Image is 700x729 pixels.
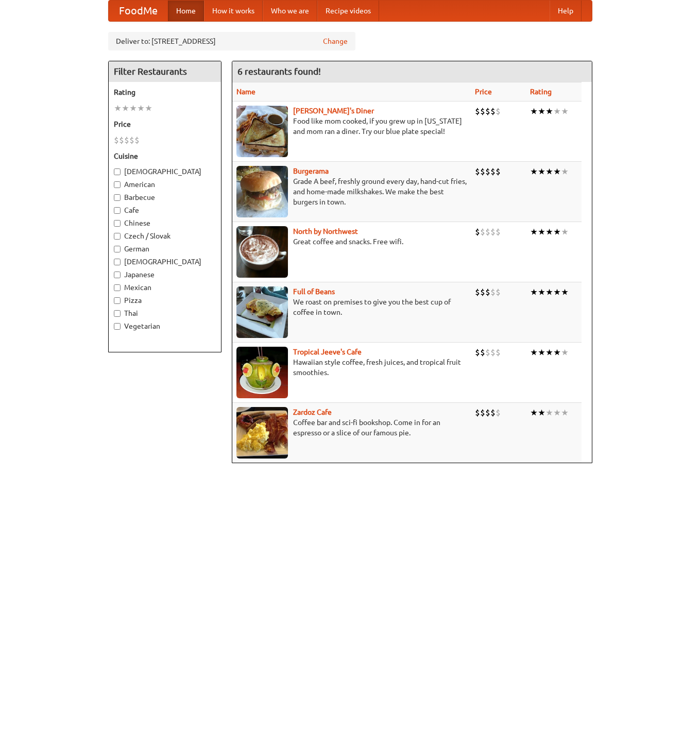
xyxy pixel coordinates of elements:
[485,347,490,358] li: $
[538,286,545,298] li: ★
[480,407,485,418] li: $
[293,348,362,356] a: Tropical Jeeve's Cafe
[293,227,358,235] a: North by Northwest
[553,286,561,298] li: ★
[475,106,480,117] li: $
[490,286,496,298] li: $
[114,233,121,240] input: Czech / Slovak
[545,407,553,418] li: ★
[236,417,467,438] p: Coffee bar and sci-fi bookshop. Come in for an espresso or a slice of our famous pie.
[530,226,538,238] li: ★
[530,88,552,96] a: Rating
[480,226,485,238] li: $
[114,151,216,161] h5: Cuisine
[553,407,561,418] li: ★
[114,284,121,291] input: Mexican
[490,106,496,117] li: $
[114,119,216,129] h5: Price
[236,176,467,207] p: Grade A beef, freshly ground every day, hand-cut fries, and home-made milkshakes. We make the bes...
[114,134,119,146] li: $
[561,166,569,177] li: ★
[114,269,216,280] label: Japanese
[496,286,501,298] li: $
[114,272,121,278] input: Japanese
[236,407,288,459] img: zardoz.jpg
[114,297,121,304] input: Pizza
[114,220,121,227] input: Chinese
[475,226,480,238] li: $
[109,61,221,82] h4: Filter Restaurants
[485,166,490,177] li: $
[114,310,121,317] input: Thai
[480,106,485,117] li: $
[236,166,288,217] img: burgerama.jpg
[475,286,480,298] li: $
[530,106,538,117] li: ★
[236,357,467,378] p: Hawaiian style coffee, fresh juices, and tropical fruit smoothies.
[114,308,216,318] label: Thai
[204,1,263,21] a: How it works
[490,226,496,238] li: $
[485,106,490,117] li: $
[323,36,348,46] a: Change
[490,347,496,358] li: $
[114,231,216,241] label: Czech / Slovak
[496,166,501,177] li: $
[545,286,553,298] li: ★
[114,321,216,331] label: Vegetarian
[553,166,561,177] li: ★
[490,166,496,177] li: $
[530,407,538,418] li: ★
[480,166,485,177] li: $
[114,257,216,267] label: [DEMOGRAPHIC_DATA]
[114,192,216,202] label: Barbecue
[114,87,216,97] h5: Rating
[293,287,335,296] a: Full of Beans
[480,286,485,298] li: $
[236,106,288,157] img: sallys.jpg
[490,407,496,418] li: $
[114,179,216,190] label: American
[561,286,569,298] li: ★
[293,408,332,416] a: Zardoz Cafe
[237,66,321,76] ng-pluralize: 6 restaurants found!
[317,1,379,21] a: Recipe videos
[545,347,553,358] li: ★
[129,134,134,146] li: $
[545,226,553,238] li: ★
[114,323,121,330] input: Vegetarian
[114,218,216,228] label: Chinese
[485,226,490,238] li: $
[124,134,129,146] li: $
[168,1,204,21] a: Home
[475,407,480,418] li: $
[119,134,124,146] li: $
[114,282,216,293] label: Mexican
[480,347,485,358] li: $
[538,347,545,358] li: ★
[538,166,545,177] li: ★
[114,246,121,252] input: German
[561,226,569,238] li: ★
[236,88,255,96] a: Name
[496,347,501,358] li: $
[485,407,490,418] li: $
[114,295,216,306] label: Pizza
[553,226,561,238] li: ★
[550,1,582,21] a: Help
[561,106,569,117] li: ★
[114,205,216,215] label: Cafe
[236,236,467,247] p: Great coffee and snacks. Free wifi.
[134,134,140,146] li: $
[485,286,490,298] li: $
[293,167,329,175] a: Burgerama
[475,88,492,96] a: Price
[561,407,569,418] li: ★
[496,407,501,418] li: $
[553,347,561,358] li: ★
[263,1,317,21] a: Who we are
[114,181,121,188] input: American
